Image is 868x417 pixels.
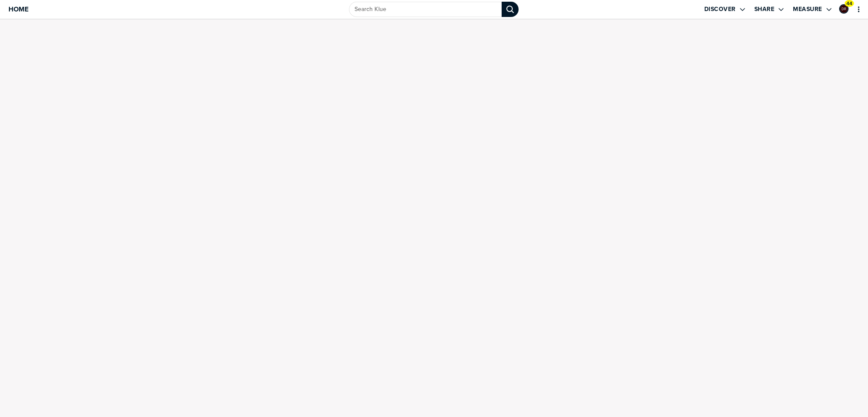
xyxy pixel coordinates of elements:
label: Share [754,6,775,13]
span: Home [8,6,28,13]
label: Discover [704,6,736,13]
div: Dustin Ray [839,4,848,14]
div: Search Klue [502,2,519,17]
img: dca9c6f390784fc323463dd778aad4f8-sml.png [840,5,848,13]
a: Edit Profile [838,3,849,14]
input: Search Klue [349,2,502,17]
span: 44 [846,0,852,7]
label: Measure [793,6,822,13]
